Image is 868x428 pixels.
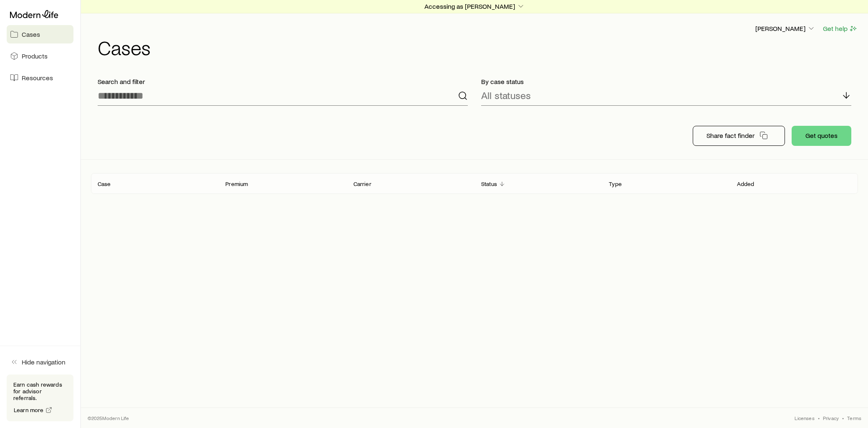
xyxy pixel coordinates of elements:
[795,415,814,421] a: Licenses
[7,69,73,87] a: Resources
[225,181,248,187] p: Premium
[353,181,371,187] p: Carrier
[98,77,468,86] p: Search and filter
[88,415,129,421] p: © 2025 Modern Life
[609,181,622,187] p: Type
[22,52,48,60] span: Products
[14,407,44,413] span: Learn more
[823,24,858,33] button: Get help
[792,126,851,146] button: Get quotes
[847,415,861,421] a: Terms
[481,89,531,101] p: All statuses
[424,2,525,10] p: Accessing as [PERSON_NAME]
[842,415,844,421] span: •
[481,181,497,187] p: Status
[7,25,73,43] a: Cases
[22,358,66,366] span: Hide navigation
[98,181,111,187] p: Case
[693,126,785,146] button: Share fact finder
[22,30,40,38] span: Cases
[737,181,754,187] p: Added
[22,74,53,82] span: Resources
[823,415,839,421] a: Privacy
[481,77,851,86] p: By case status
[755,24,816,34] button: [PERSON_NAME]
[98,37,858,57] h1: Cases
[7,47,73,65] a: Products
[13,381,67,401] p: Earn cash rewards for advisor referrals.
[91,173,858,194] div: Client cases
[707,131,754,140] p: Share fact finder
[7,353,73,371] button: Hide navigation
[818,415,820,421] span: •
[7,374,73,421] div: Earn cash rewards for advisor referrals.Learn more
[755,24,815,33] p: [PERSON_NAME]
